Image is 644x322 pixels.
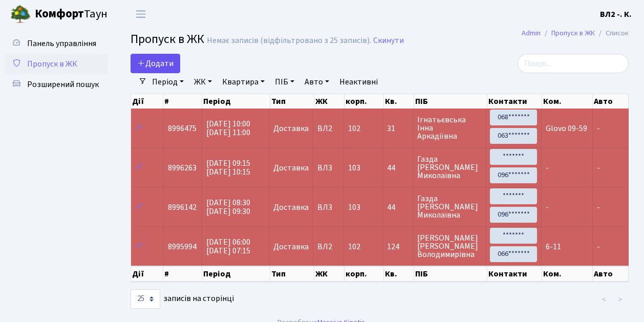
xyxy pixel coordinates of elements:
[207,36,371,46] div: Немає записів (відфільтровано з 25 записів).
[487,94,542,109] th: Контакти
[595,28,629,39] li: Список
[593,266,629,282] th: Авто
[373,36,404,46] a: Скинути
[163,94,202,109] th: #
[542,266,593,282] th: Ком.
[27,58,77,70] span: Пропуск в ЖК
[414,94,487,109] th: ПІБ
[168,162,197,174] span: 8996263
[270,94,314,109] th: Тип
[546,162,549,174] span: -
[131,54,180,73] a: Додати
[597,162,600,174] span: -
[27,38,96,49] span: Панель управління
[348,202,360,213] span: 103
[417,116,482,140] span: Ігнатьєвська Інна Аркадіївна
[206,118,250,138] span: [DATE] 10:00 [DATE] 11:00
[314,94,345,109] th: ЖК
[317,203,339,211] span: ВЛ3
[35,6,108,23] span: Таун
[317,164,339,172] span: ВЛ3
[384,94,414,109] th: Кв.
[5,33,108,54] a: Панель управління
[206,197,250,217] span: [DATE] 08:30 [DATE] 09:30
[348,241,360,252] span: 102
[348,162,360,174] span: 103
[417,195,482,219] span: Газда [PERSON_NAME] Миколаївна
[35,6,84,22] b: Комфорт
[417,234,482,259] span: [PERSON_NAME] [PERSON_NAME] Володимирівна
[387,124,408,133] span: 31
[190,73,216,91] a: ЖК
[271,73,298,91] a: ПІБ
[131,289,160,309] select: записів на сторінці
[387,203,408,211] span: 44
[168,202,197,213] span: 8996142
[384,266,414,282] th: Кв.
[487,266,542,282] th: Контакти
[273,203,309,211] span: Доставка
[417,155,482,180] span: Газда [PERSON_NAME] Миколаївна
[273,124,309,133] span: Доставка
[270,266,314,282] th: Тип
[546,202,549,213] span: -
[128,6,154,23] button: Переключити навігацію
[348,123,360,134] span: 102
[131,94,163,109] th: Дії
[345,94,384,109] th: корп.
[163,266,202,282] th: #
[522,28,541,38] a: Admin
[5,54,108,74] a: Пропуск в ЖК
[10,4,31,25] img: logo.png
[131,30,204,48] span: Пропуск в ЖК
[300,73,333,91] a: Авто
[5,74,108,95] a: Розширений пошук
[131,266,163,282] th: Дії
[387,164,408,172] span: 44
[131,289,234,309] label: записів на сторінці
[542,94,593,109] th: Ком.
[168,123,197,134] span: 8996475
[273,243,309,251] span: Доставка
[600,8,632,20] a: ВЛ2 -. К.
[168,241,197,252] span: 8995994
[518,54,629,73] input: Пошук...
[335,73,382,91] a: Неактивні
[387,243,408,251] span: 124
[27,79,99,90] span: Розширений пошук
[317,243,339,251] span: ВЛ2
[314,266,345,282] th: ЖК
[148,73,188,91] a: Період
[317,124,339,133] span: ВЛ2
[202,94,270,109] th: Період
[202,266,270,282] th: Період
[546,123,587,134] span: Glovo 09-59
[206,158,250,178] span: [DATE] 09:15 [DATE] 10:15
[551,28,595,38] a: Пропуск в ЖК
[597,241,600,252] span: -
[506,23,644,44] nav: breadcrumb
[597,123,600,134] span: -
[597,202,600,213] span: -
[206,237,250,256] span: [DATE] 06:00 [DATE] 07:15
[414,266,487,282] th: ПІБ
[273,164,309,172] span: Доставка
[137,58,174,69] span: Додати
[593,94,629,109] th: Авто
[546,241,561,252] span: 6-11
[218,73,269,91] a: Квартира
[600,9,632,20] b: ВЛ2 -. К.
[345,266,384,282] th: корп.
